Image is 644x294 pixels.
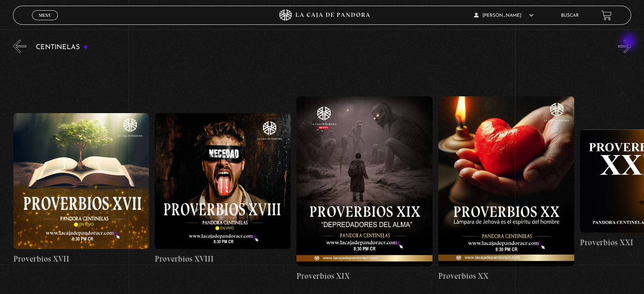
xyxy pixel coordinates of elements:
h4: Proverbios XX [438,270,574,282]
button: Next [618,40,631,53]
button: Previous [13,40,26,53]
h4: Proverbios XVIII [155,253,291,265]
h3: Centinelas [36,44,88,51]
h4: Proverbios XVII [13,253,149,265]
span: [PERSON_NAME] [474,13,533,18]
a: View your shopping cart [601,10,612,21]
a: Buscar [561,13,578,18]
h4: Proverbios XIX [296,270,433,282]
span: Menu [39,13,51,18]
span: Cerrar [36,19,54,25]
